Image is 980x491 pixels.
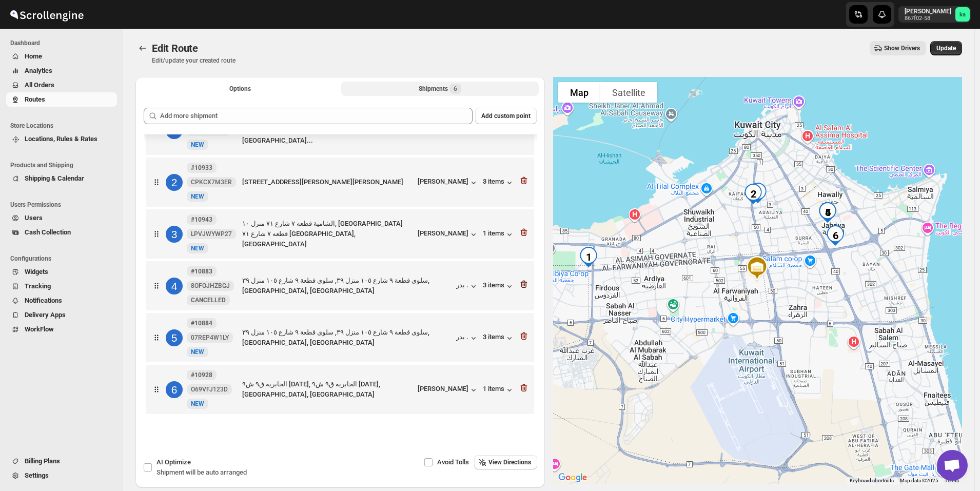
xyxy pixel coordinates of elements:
[456,333,479,343] button: بدر .
[6,279,117,293] button: Tracking
[191,164,212,171] b: #10933
[25,311,66,319] span: Delivery Apps
[242,177,414,187] div: [STREET_ADDRESS][PERSON_NAME][PERSON_NAME]
[418,385,479,395] button: [PERSON_NAME]
[6,454,117,468] button: Billing Plans
[25,472,49,479] span: Settings
[166,329,183,346] div: 5
[959,11,966,18] text: ka
[341,82,539,96] button: Selected Shipments
[6,265,117,279] button: Widgets
[191,245,204,252] span: NEW
[25,214,43,222] span: Users
[25,325,54,333] span: WorkFlow
[936,451,957,472] button: Map camera controls
[156,458,191,466] span: AI Optimize
[10,254,118,263] span: Configurations
[6,78,117,92] button: All Orders
[242,327,452,348] div: سلوى قطعة ٩ شارع ١٠٥ منزل ٣٩, سلوى قطعة ٩ شارع ١٠٥ منزل ٣٩, [GEOGRAPHIC_DATA], [GEOGRAPHIC_DATA]
[821,221,850,250] div: 6
[135,41,150,55] button: Routes
[152,56,236,65] p: Edit/update your created route
[905,15,951,22] p: 867f02-58
[945,478,959,483] a: Terms (opens in new tab)
[481,112,531,120] span: Add custom point
[454,85,457,93] span: 6
[850,477,894,484] button: Keyboard shortcuts
[6,64,117,78] button: Analytics
[6,132,117,146] button: Locations, Rules & Rates
[574,243,603,271] div: 1
[870,41,926,55] button: Show Drivers
[488,458,531,466] span: View Directions
[419,84,461,94] div: Shipments
[6,92,117,107] button: Routes
[6,293,117,308] button: Notifications
[743,179,772,207] div: 3
[25,95,45,103] span: Routes
[483,229,515,240] button: 1 items
[418,229,479,240] button: [PERSON_NAME]
[8,2,85,27] img: ScrollEngine
[166,278,183,294] div: 4
[160,108,473,124] input: Add more shipment
[6,468,117,483] button: Settings
[483,385,515,395] div: 1 items
[25,282,51,290] span: Tracking
[483,178,515,188] button: 3 items
[456,281,479,291] button: بدر .
[437,458,469,466] span: Avoid Tolls
[191,333,229,342] span: 07REP4W1LY
[937,450,968,481] div: Open chat
[191,348,204,356] span: NEW
[146,261,534,310] div: 4#108838OFOJHZBGJNewCANCELLEDسلوى قطعة ٩ شارع ١٠٥ منزل ٣٩, سلوى قطعة ٩ شارع ١٠٥ منزل ٣٩, [GEOGRAP...
[191,371,212,379] b: #10928
[474,455,537,469] button: View Directions
[146,209,534,259] div: 3#10943LPVJWYWP27NewNEWالشامية قطعه ٧ شارع ٧١ منزل ١٠, [GEOGRAPHIC_DATA] قطعه ٧ شارع ٧١ [GEOGRAPH...
[152,42,198,54] span: Edit Route
[191,216,212,223] b: #10943
[600,82,657,103] button: Show satellite imagery
[25,228,71,236] span: Cash Collection
[166,174,183,191] div: 2
[25,52,42,60] span: Home
[10,122,118,130] span: Store Locations
[191,282,230,290] span: 8OFOJHZBGJ
[418,178,479,188] div: [PERSON_NAME]
[10,201,118,209] span: Users Permissions
[166,381,183,398] div: 6
[191,141,204,148] span: NEW
[955,7,970,22] span: khaled alrashidi
[813,198,842,227] div: 5
[475,108,537,124] button: Add custom point
[10,161,118,169] span: Products and Shipping
[191,297,226,304] span: CANCELLED
[191,400,204,407] span: NEW
[558,82,600,103] button: Show street map
[146,313,534,362] div: 5#1088407REP4W1LYNewNEWسلوى قطعة ٩ شارع ١٠٥ منزل ٣٩, سلوى قطعة ٩ شارع ١٠٥ منزل ٣٩, [GEOGRAPHIC_DA...
[191,320,212,327] b: #10884
[25,174,84,182] span: Shipping & Calendar
[146,365,534,414] div: 6#10928O69VFJ123DNewNEWالجابريه ق٩ ش٩ [DATE], الجابريه ق٩ ش٩ [DATE], [GEOGRAPHIC_DATA], [GEOGRAPH...
[146,158,534,207] div: 2#10933CPKCX7M3ERNewNEW[STREET_ADDRESS][PERSON_NAME][PERSON_NAME][PERSON_NAME]3 items
[898,6,971,23] button: User menu
[6,322,117,337] button: WorkFlow
[25,268,48,276] span: Widgets
[6,211,117,225] button: Users
[25,67,52,74] span: Analytics
[6,171,117,186] button: Shipping & Calendar
[6,225,117,240] button: Cash Collection
[483,281,515,291] button: 3 items
[6,49,117,64] button: Home
[905,7,951,15] p: [PERSON_NAME]
[483,333,515,343] button: 3 items
[10,39,118,47] span: Dashboard
[242,379,414,400] div: الجابريه ق٩ ش٩ [DATE], الجابريه ق٩ ش٩ [DATE], [GEOGRAPHIC_DATA], [GEOGRAPHIC_DATA]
